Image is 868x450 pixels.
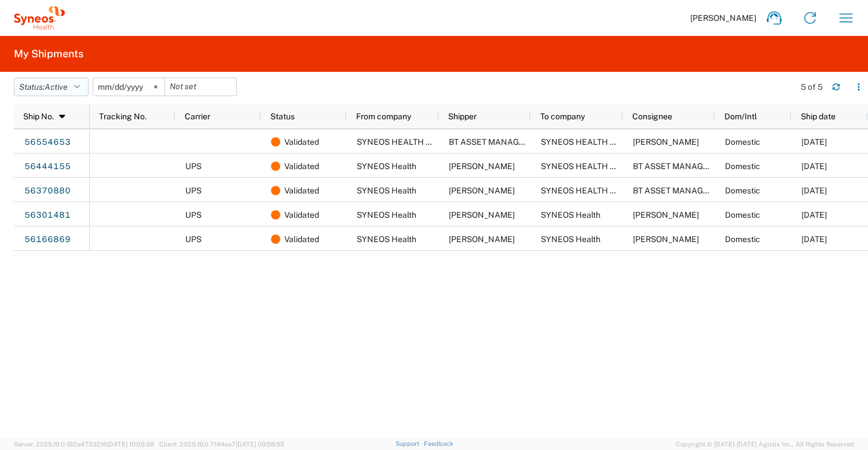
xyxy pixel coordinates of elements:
[185,235,202,244] span: UPS
[449,137,547,147] span: BT ASSET MANAGEMENT
[690,13,756,23] span: [PERSON_NAME]
[93,78,164,96] input: Not set
[45,82,68,92] span: Active
[107,441,154,448] span: [DATE] 10:05:38
[24,133,71,152] a: 56554653
[270,112,295,121] span: Status
[632,112,672,121] span: Consignee
[801,137,827,147] span: 08/27/2025
[633,162,731,171] span: BT ASSET MANAGEMENT
[801,210,827,219] span: 07/25/2025
[284,154,319,178] span: Validated
[724,112,757,121] span: Dom/Intl
[395,440,424,447] a: Support
[725,235,760,244] span: Domestic
[541,137,625,147] span: SYNEOS HEALTH LLC
[801,112,836,121] span: Ship date
[185,186,202,195] span: UPS
[24,158,71,176] a: 56444155
[541,162,625,171] span: SYNEOS HEALTH LLC
[185,210,202,219] span: UPS
[14,78,89,96] button: Status:Active
[449,235,515,244] span: Gayathri Subramanian
[357,162,416,171] span: SYNEOS Health
[541,210,600,219] span: SYNEOS Health
[725,210,760,219] span: Domestic
[159,441,284,448] span: Client: 2025.19.0-7f44ea7
[99,112,147,121] span: Tracking No.
[633,186,731,195] span: BT ASSET MANAGEMENT
[14,47,83,61] h2: My Shipments
[448,112,477,121] span: Shipper
[357,210,416,219] span: SYNEOS Health
[801,186,827,195] span: 08/06/2025
[633,235,699,244] span: Carl Sumpter
[676,439,854,449] span: Copyright © [DATE]-[DATE] Agistix Inc., All Rights Reserved
[540,112,585,121] span: To company
[541,235,600,244] span: SYNEOS Health
[24,231,71,249] a: 56166869
[357,235,416,244] span: SYNEOS Health
[801,162,827,171] span: 08/08/2025
[185,162,202,171] span: UPS
[165,78,236,96] input: Not set
[23,112,54,121] span: Ship No.
[185,112,210,121] span: Carrier
[633,210,699,219] span: Carl Sumpter
[633,137,699,147] span: Yemii Teshome
[725,162,760,171] span: Domestic
[284,178,319,203] span: Validated
[284,227,319,251] span: Validated
[449,186,515,195] span: Eric Suen
[357,137,441,147] span: SYNEOS HEALTH LLC
[24,206,71,225] a: 56301481
[14,441,154,448] span: Server: 2025.19.0-192a4753216
[424,440,453,447] a: Feedback
[284,130,319,154] span: Validated
[449,210,515,219] span: Ta'Rhonda Savage
[284,203,319,227] span: Validated
[541,186,625,195] span: SYNEOS HEALTH LLC
[449,162,515,171] span: Mia Johnson
[801,235,827,244] span: 07/11/2025
[801,82,823,92] div: 5 of 5
[725,186,760,195] span: Domestic
[357,186,416,195] span: SYNEOS Health
[725,137,760,147] span: Domestic
[356,112,411,121] span: From company
[236,441,284,448] span: [DATE] 09:58:55
[24,182,71,200] a: 56370880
